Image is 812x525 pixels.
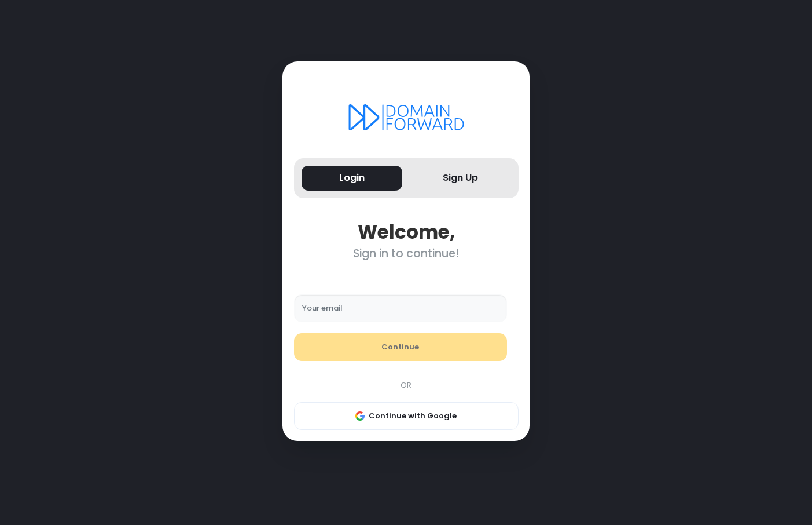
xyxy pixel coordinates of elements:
div: Welcome, [294,221,519,243]
div: OR [288,380,524,391]
button: Continue with Google [294,402,519,430]
div: Sign in to continue! [294,247,519,260]
button: Login [302,166,403,191]
button: Sign Up [410,166,511,191]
